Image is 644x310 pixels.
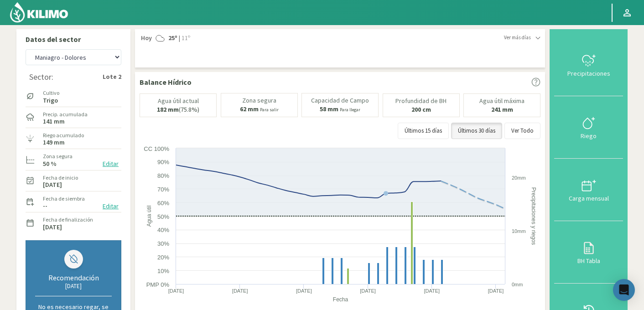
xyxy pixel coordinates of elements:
label: Fecha de inicio [43,174,78,182]
b: 58 mm [320,105,338,113]
div: BH Tabla [557,258,620,264]
p: Profundidad de BH [395,98,447,104]
small: Para salir [260,107,279,113]
span: Ver más días [504,34,531,41]
text: Agua útil [146,206,152,227]
text: [DATE] [296,288,312,294]
button: Últimos 30 días [451,123,502,139]
div: [DATE] [35,282,112,290]
text: 90% [157,159,169,165]
text: Fecha [333,296,348,303]
label: Fecha de finalización [43,216,93,224]
p: (75.8%) [157,106,199,113]
label: Fecha de siembra [43,195,85,203]
div: Carga mensual [557,195,620,201]
b: 241 mm [491,105,513,114]
label: [DATE] [43,182,62,188]
span: 11º [180,34,190,43]
text: 30% [157,240,169,247]
text: Precipitaciones y riegos [530,187,537,245]
label: 141 mm [43,119,65,124]
text: [DATE] [488,288,504,294]
label: Trigo [43,98,59,103]
p: Agua útil máxima [479,98,525,104]
b: 62 mm [240,105,259,113]
button: Precipitaciones [554,34,623,96]
text: [DATE] [424,288,440,294]
img: Kilimo [9,1,69,23]
div: Open Intercom Messenger [613,279,635,301]
text: PMP 0% [146,281,170,288]
text: 70% [157,186,169,193]
text: 50% [157,213,169,220]
button: Ver Todo [504,123,540,139]
text: 20mm [512,175,526,181]
text: CC 100% [144,145,169,152]
text: 20% [157,254,169,261]
button: Editar [100,159,121,169]
button: Riego [554,96,623,159]
span: | [179,34,180,43]
b: 182 mm [157,105,179,114]
text: 80% [157,172,169,179]
strong: 25º [168,34,177,42]
text: [DATE] [232,288,248,294]
span: Hoy [140,34,152,43]
button: Últimos 15 días [398,123,449,139]
text: 60% [157,200,169,207]
button: Carga mensual [554,159,623,221]
div: Riego [557,133,620,139]
div: Recomendación [35,273,112,282]
text: [DATE] [168,288,184,294]
button: Editar [100,201,121,212]
b: 200 cm [411,105,431,114]
label: 50 % [43,161,57,167]
p: Zona segura [242,97,276,104]
strong: Lote 2 [103,72,121,82]
text: 0mm [512,282,523,287]
text: 10% [157,268,169,274]
label: Riego acumulado [43,131,84,139]
text: 40% [157,227,169,233]
label: Precip. acumulada [43,110,88,119]
label: Zona segura [43,152,73,160]
small: Para llegar [340,107,360,113]
label: Cultivo [43,89,59,97]
div: Sector: [29,72,53,82]
p: Datos del sector [26,34,121,45]
label: [DATE] [43,224,62,230]
p: Capacidad de Campo [311,97,369,104]
label: -- [43,203,47,209]
p: Agua útil actual [158,98,199,104]
div: Precipitaciones [557,70,620,77]
p: Balance Hídrico [140,77,192,88]
text: 10mm [512,228,526,234]
button: BH Tabla [554,221,623,284]
text: [DATE] [360,288,376,294]
label: 149 mm [43,139,65,145]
